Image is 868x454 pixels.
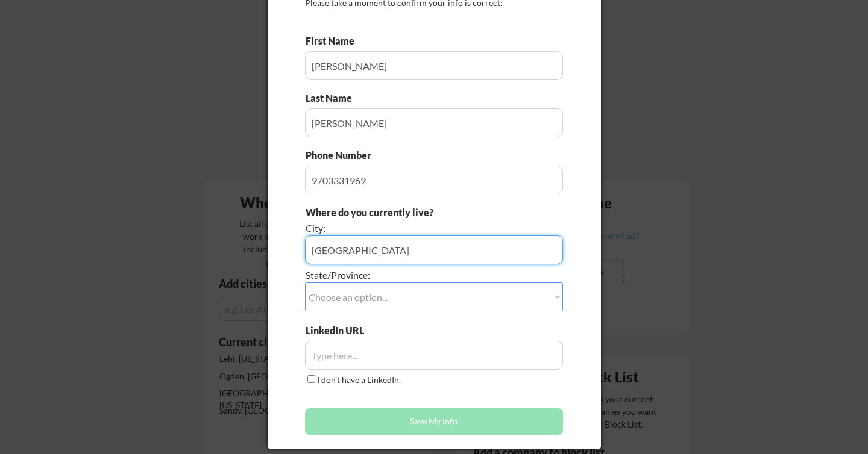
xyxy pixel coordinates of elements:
[306,324,395,337] div: LinkedIn URL
[306,206,495,219] div: Where do you currently live?
[306,92,364,105] div: Last Name
[306,269,495,282] div: State/Province:
[306,34,364,48] div: First Name
[305,51,563,80] input: Type here...
[305,108,563,137] input: Type here...
[305,166,563,194] input: Type here...
[306,149,378,162] div: Phone Number
[306,222,495,235] div: City:
[305,235,563,264] input: e.g. Los Angeles
[317,375,401,385] label: I don't have a LinkedIn.
[305,341,563,370] input: Type here...
[305,408,563,435] button: Save My Info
